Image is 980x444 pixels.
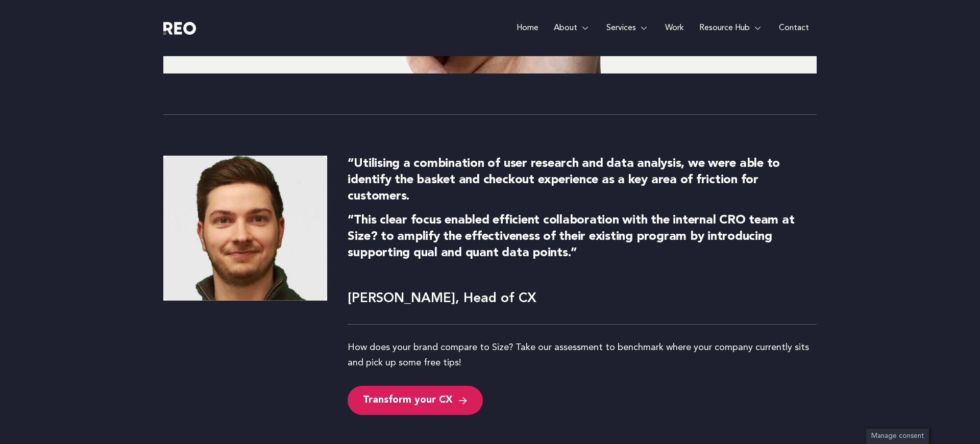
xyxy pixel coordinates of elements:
[348,386,483,415] a: Transform your CX
[348,212,817,261] p: “This clear focus enabled efficient collaboration with the internal CRO team at Size? to amplify ...
[871,433,924,439] span: Manage consent
[363,393,453,407] span: Transform your CX
[348,289,817,309] h2: [PERSON_NAME], Head of CX
[348,340,817,386] div: How does your brand compare to Size? Take our assessment to benchmark where your company currentl...
[348,156,817,205] p: “Utilising a combination of user research and data analysis, we were able to identify the basket ...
